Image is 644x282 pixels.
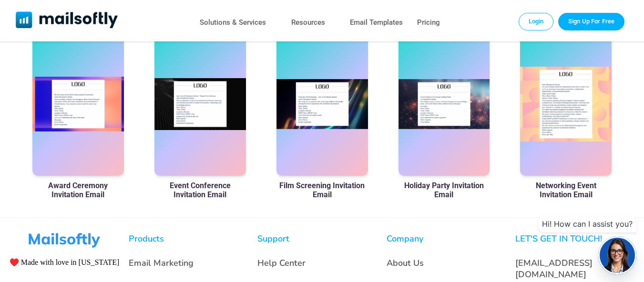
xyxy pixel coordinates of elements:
a: [EMAIL_ADDRESS][DOMAIN_NAME] [515,257,593,280]
a: Film Screening Invitation Email [276,181,368,199]
span: ♥️ Made with love in [US_STATE] [10,258,120,267]
a: Mailsoftly [16,11,118,30]
a: Solutions & Services [200,16,266,30]
a: Email Templates [350,16,403,30]
a: Trial [558,13,624,30]
a: Email Marketing [129,257,194,269]
a: Event Conference Invitation Email [154,181,246,199]
a: Resources [291,16,325,30]
a: Pricing [417,16,440,30]
a: Holiday Party Invitation Email [399,181,490,199]
a: Login [519,13,554,30]
a: Networking Event Invitation Email [520,181,612,199]
a: About Us [387,257,424,269]
div: Hi! How can I assist you? [538,215,636,232]
a: Help Center [257,257,306,269]
a: Award Ceremony Invitation Email [32,181,124,199]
